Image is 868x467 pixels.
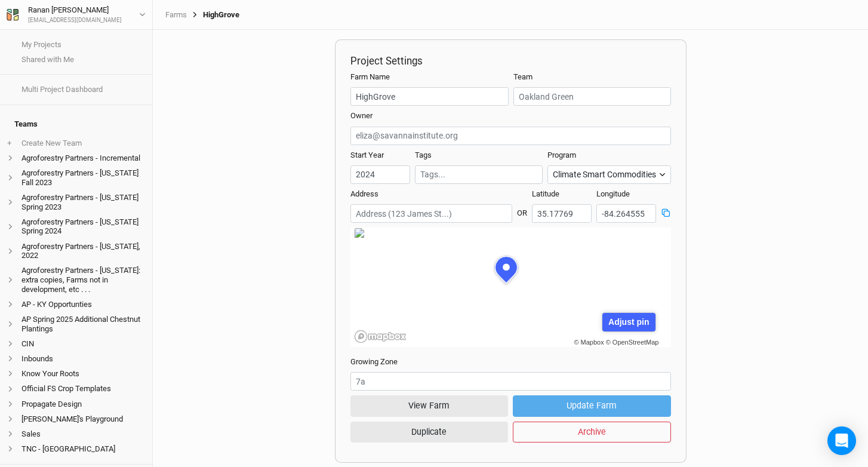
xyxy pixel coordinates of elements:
[547,165,670,184] button: Climate Smart Commodities
[6,4,146,25] button: Ranan [PERSON_NAME][EMAIL_ADDRESS][DOMAIN_NAME]
[350,72,390,82] label: Farm Name
[513,395,671,416] button: Update Farm
[532,189,559,199] label: Latitude
[354,330,407,343] a: Mapbox logo
[420,168,538,181] input: Tags...
[596,189,630,199] label: Longitude
[28,4,122,16] div: Ranan [PERSON_NAME]
[350,55,671,67] h2: Project Settings
[415,150,432,161] label: Tags
[350,165,410,184] input: Start Year
[350,372,671,391] input: 7a
[553,168,656,181] div: Climate Smart Commodities
[187,10,239,20] div: HighGrove
[350,422,509,443] button: Duplicate
[606,339,659,346] a: © OpenStreetMap
[661,208,671,218] button: Copy
[513,422,671,443] button: Archive
[574,339,604,346] a: © Mapbox
[350,110,373,121] label: Owner
[350,395,509,416] button: View Farm
[350,127,671,145] input: eliza@savannainstitute.org
[165,10,187,20] a: Farms
[596,204,656,223] input: Longitude
[350,150,384,161] label: Start Year
[602,313,655,331] div: Adjust pin
[7,112,145,136] h4: Teams
[350,204,512,223] input: Address (123 James St...)
[350,87,509,106] input: Project/Farm Name
[532,204,592,223] input: Latitude
[517,198,527,219] div: OR
[350,189,378,199] label: Address
[513,87,671,106] input: Oakland Green
[513,72,533,82] label: Team
[7,139,11,148] span: +
[28,16,122,25] div: [EMAIL_ADDRESS][DOMAIN_NAME]
[350,357,398,367] label: Growing Zone
[827,426,856,455] div: Open Intercom Messenger
[547,150,576,161] label: Program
